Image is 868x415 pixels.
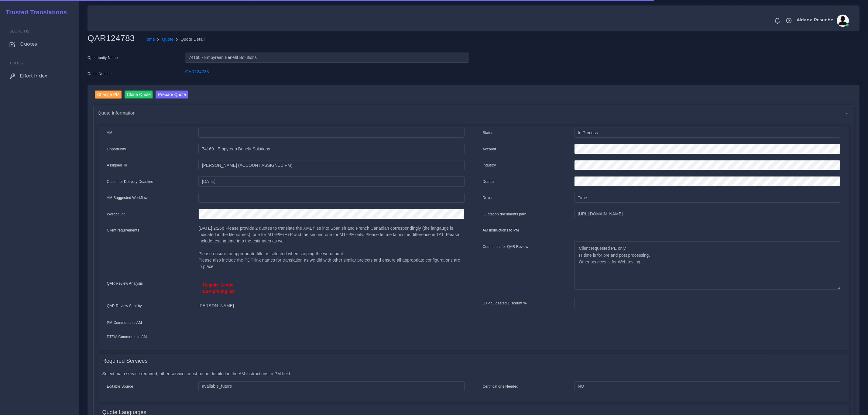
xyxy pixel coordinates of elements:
label: Account [483,146,496,152]
span: Quote information [98,109,136,116]
li: Quote Detail [174,36,205,43]
label: Wordcount [107,211,125,217]
textarea: Client requested PE only. IT time is for pre and post processing. Other services is for Web testi... [574,241,840,290]
label: Customer Delivery Deadline [107,179,153,184]
a: Trusted Translations [2,7,67,17]
label: QAR Review Analysis [107,281,143,286]
div: Quote information [94,105,854,121]
a: Aldana Resucheavatar [794,15,851,27]
label: Certifications Needed [483,384,519,389]
h2: QAR124783 [87,33,139,43]
span: Sections [9,29,29,33]
label: Editable Source [107,384,133,389]
h2: Trusted Translations [2,9,67,16]
label: DTP Sugested Discount % [483,300,527,306]
a: QAR124783 [185,69,209,74]
input: Clone Quote [125,91,153,99]
p: Regular Scope [203,282,460,288]
p: [PERSON_NAME] [198,303,464,309]
a: Quote [162,36,174,43]
input: pm [198,160,464,170]
label: AM [107,130,112,135]
a: Effort Index [5,70,74,82]
span: Effort Index [20,73,47,79]
label: Domain [483,179,496,184]
label: AM Suggested Workflow [107,195,148,201]
a: Home [143,36,155,43]
label: PM Comments to AM [107,320,142,325]
a: Prepare Quote [156,91,188,100]
span: Quotes [20,41,37,47]
label: AM instructions to PM [483,228,519,233]
label: Driver [483,195,493,201]
label: Comments for QAR Review [483,244,528,249]
label: Quote Number [87,71,112,77]
label: Status [483,130,493,135]
span: Tools [9,61,23,65]
label: QAR Review Sent by [107,303,142,309]
input: Change PM [95,91,122,99]
label: Quotation documents path [483,211,527,217]
label: Industry [483,163,496,168]
h4: Required Services [102,358,148,365]
a: Quotes [5,38,74,50]
button: Prepare Quote [156,91,188,99]
p: Select main service required, other services must be be detailed in the AM instructions to PM field. [102,371,845,377]
p: LSA pricing list [203,288,460,295]
p: [DATE] 2:26p Please provide 2 quotes to translate the XML files into Spanish and French Canadian ... [198,225,464,270]
label: DTPM Comments to AM [107,334,147,340]
img: avatar [837,15,849,27]
label: Client requirements [107,228,139,233]
label: Assigned To [107,163,127,168]
span: Aldana Resuche [797,18,833,22]
label: Opportunity [107,146,126,152]
label: Opportunity Name [87,55,118,60]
